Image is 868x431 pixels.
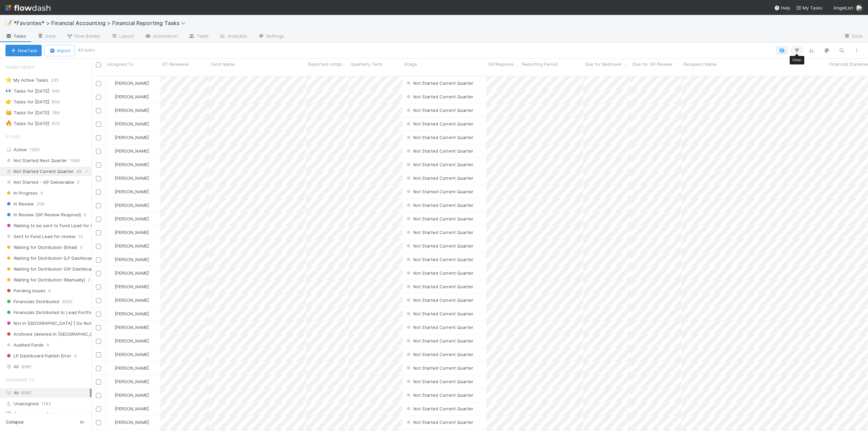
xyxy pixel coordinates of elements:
input: Toggle Row Selected [96,95,101,100]
span: Audited Funds [5,341,44,349]
span: Not Started Current Quarter [5,167,74,176]
span: 10 [78,232,83,241]
span: AngelList [833,5,853,11]
input: Toggle Row Selected [96,285,101,290]
div: Not Started Current Quarter [405,392,473,398]
span: 4 [74,352,77,360]
span: Not Started Current Quarter [405,325,473,330]
span: Not Started Current Quarter [405,284,473,289]
span: 👉 [5,99,12,104]
div: [PERSON_NAME] [108,365,149,371]
span: Fund Name [211,61,235,67]
div: [PERSON_NAME] [108,378,149,385]
span: [PERSON_NAME] [115,270,149,276]
span: [PERSON_NAME] [115,311,149,316]
input: Toggle Row Selected [96,135,101,140]
img: avatar_d7f67417-030a-43ce-a3ce-a315a3ccfd08.png [108,135,114,140]
span: Not Started Current Quarter [405,392,473,398]
div: Not Started Current Quarter [405,324,473,331]
a: Docs [839,31,868,42]
div: Tasks for [DATE] [5,119,49,128]
img: avatar_fee1282a-8af6-4c79-b7c7-bf2cfad99775.png [108,189,114,194]
span: [PERSON_NAME] [14,412,48,417]
span: Not Started Current Quarter [405,297,473,303]
img: logo-inverted-e16ddd16eac7371096b0.svg [5,2,51,14]
span: [PERSON_NAME] [115,230,149,235]
input: Toggle Row Selected [96,393,101,398]
img: avatar_c0d2ec3f-77e2-40ea-8107-ee7bdb5edede.png [108,148,114,154]
a: Data [32,31,61,42]
input: Toggle Row Selected [96,325,101,330]
input: Toggle Row Selected [96,81,101,86]
span: 3930 [62,297,73,306]
span: Not Started Current Quarter [405,94,473,99]
div: [PERSON_NAME] [108,392,149,398]
div: [PERSON_NAME] [108,351,149,358]
div: [PERSON_NAME] [108,93,149,100]
img: avatar_fee1282a-8af6-4c79-b7c7-bf2cfad99775.png [108,80,114,86]
div: [PERSON_NAME] [108,310,149,317]
span: Flow Builder [66,33,100,39]
div: Tasks for [DATE] [5,109,49,117]
span: [PERSON_NAME] [115,80,149,86]
div: [PERSON_NAME] [108,80,149,86]
div: Not Started Current Quarter [405,405,473,412]
span: Not Started Current Quarter [405,189,473,194]
span: [PERSON_NAME] [115,338,149,344]
span: Not Started Current Quarter [405,121,473,126]
span: Not Started Current Quarter [405,162,473,167]
img: avatar_705f3a58-2659-4f93-91ad-7a5be837418b.png [108,94,114,99]
span: Not Started Current Quarter [405,175,473,181]
input: Toggle Row Selected [96,230,101,235]
span: [PERSON_NAME] [115,243,149,249]
div: Not Started Current Quarter [405,120,473,127]
img: avatar_d7f67417-030a-43ce-a3ce-a315a3ccfd08.png [108,121,114,126]
div: Not Started Current Quarter [405,215,473,222]
span: Not Started Current Quarter [405,419,473,425]
div: [PERSON_NAME] [108,215,149,222]
span: Collapse [6,419,24,425]
span: Not Started Current Quarter [405,379,473,384]
img: avatar_030f5503-c087-43c2-95d1-dd8963b2926c.png [108,406,114,411]
span: Not Started - GP Deliverable [5,178,74,187]
span: Recipient Name [684,61,717,67]
span: Archived (deleted in [GEOGRAPHIC_DATA]) [5,330,104,338]
span: Not Started Current Quarter [405,243,473,249]
span: 6 [40,189,43,197]
span: Not Started Current Quarter [405,270,473,276]
span: 873 [52,119,66,128]
input: Toggle Row Selected [96,244,101,249]
input: Toggle Row Selected [96,420,101,425]
a: Team [183,31,214,42]
span: Not Started Next Quarter [5,156,67,165]
div: Not Started Current Quarter [405,107,473,114]
input: Toggle All Rows Selected [96,62,101,67]
img: avatar_e5ec2f5b-afc7-4357-8cf1-2139873d70b1.png [108,270,114,276]
span: Tasks [5,33,26,39]
span: Not Started Current Quarter [405,352,473,357]
span: [PERSON_NAME] [115,175,149,181]
span: Not Started Current Quarter [405,311,473,316]
span: 789 [52,109,66,117]
a: Analytics [214,31,253,42]
div: All [5,363,90,371]
div: [PERSON_NAME] [108,229,149,236]
span: 235 [51,76,66,84]
span: Due for GP Review [633,61,672,67]
img: avatar_c7c7de23-09de-42ad-8e02-7981c37ee075.png [108,257,114,262]
button: NewTask [5,45,42,56]
div: Tasks for [DATE] [5,87,49,95]
span: LP Dashboard Publish Error [5,352,71,360]
span: Pending Issues [5,287,45,295]
input: Toggle Row Selected [96,366,101,371]
div: [PERSON_NAME] [108,188,149,195]
span: 👑 [5,110,12,115]
div: [PERSON_NAME] [108,202,149,209]
div: Unassigned [5,399,90,408]
span: 1084 [70,156,80,165]
span: [PERSON_NAME] [115,148,149,154]
small: 49 tasks [78,47,95,53]
div: All [5,389,90,397]
input: Toggle Row Selected [96,162,101,168]
span: Assigned To [5,373,35,387]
